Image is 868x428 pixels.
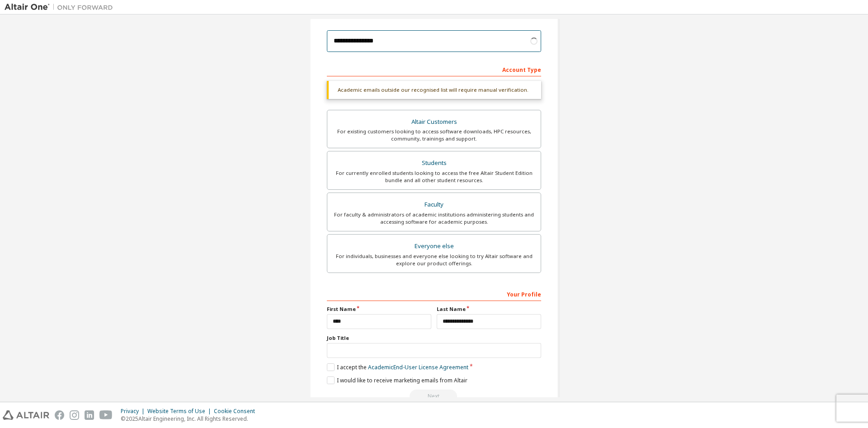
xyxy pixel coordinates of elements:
[3,410,49,420] img: altair_logo.svg
[121,408,147,415] div: Privacy
[327,334,541,342] label: Job Title
[333,198,535,211] div: Faculty
[333,157,535,169] div: Students
[333,128,535,142] div: For existing customers looking to access software downloads, HPC resources, community, trainings ...
[147,408,214,415] div: Website Terms of Use
[333,240,535,253] div: Everyone else
[99,410,113,420] img: youtube.svg
[368,363,468,371] a: Academic End-User License Agreement
[327,287,541,301] div: Your Profile
[85,410,94,420] img: linkedin.svg
[5,3,118,12] img: Altair One
[214,408,260,415] div: Cookie Consent
[327,363,468,371] label: I accept the
[327,390,541,403] div: Please wait while checking email ...
[327,62,541,76] div: Account Type
[333,253,535,267] div: For individuals, businesses and everyone else looking to try Altair software and explore our prod...
[327,306,431,313] label: First Name
[121,415,260,423] p: © 2025 Altair Engineering, Inc. All Rights Reserved.
[333,211,535,226] div: For faculty & administrators of academic institutions administering students and accessing softwa...
[55,410,64,420] img: facebook.svg
[333,116,535,128] div: Altair Customers
[70,410,79,420] img: instagram.svg
[327,376,467,384] label: I would like to receive marketing emails from Altair
[327,81,541,99] div: Academic emails outside our recognised list will require manual verification.
[333,169,535,184] div: For currently enrolled students looking to access the free Altair Student Edition bundle and all ...
[437,306,541,313] label: Last Name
